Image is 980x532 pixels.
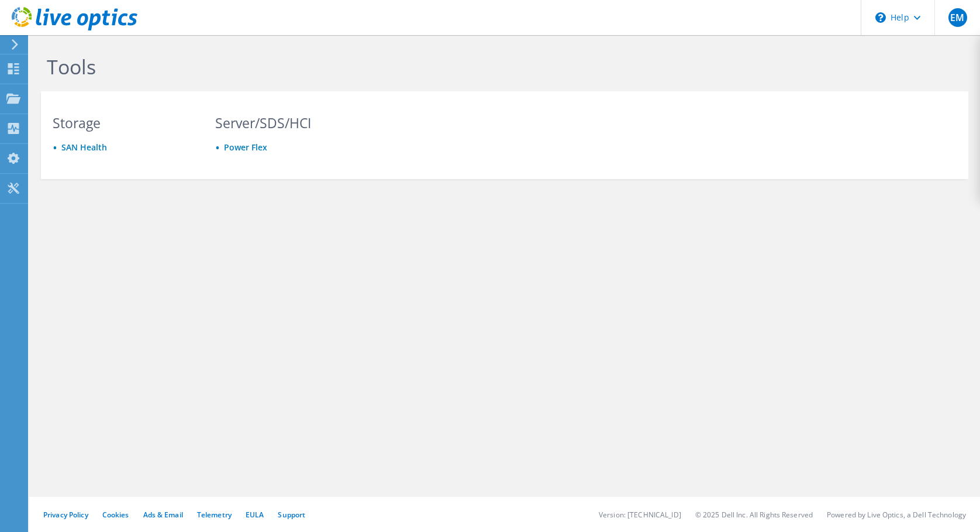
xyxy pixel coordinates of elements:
[43,510,88,520] a: Privacy Policy
[53,116,193,129] h3: Storage
[875,12,886,23] svg: \n
[224,142,267,153] a: Power Flex
[47,54,836,79] h1: Tools
[102,510,129,520] a: Cookies
[246,510,264,520] a: EULA
[143,510,183,520] a: Ads & Email
[827,510,966,520] li: Powered by Live Optics, a Dell Technology
[948,8,967,27] span: EM
[215,116,356,129] h3: Server/SDS/HCI
[278,510,305,520] a: Support
[197,510,232,520] a: Telemetry
[61,142,107,153] a: SAN Health
[695,510,813,520] li: © 2025 Dell Inc. All Rights Reserved
[599,510,681,520] li: Version: [TECHNICAL_ID]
